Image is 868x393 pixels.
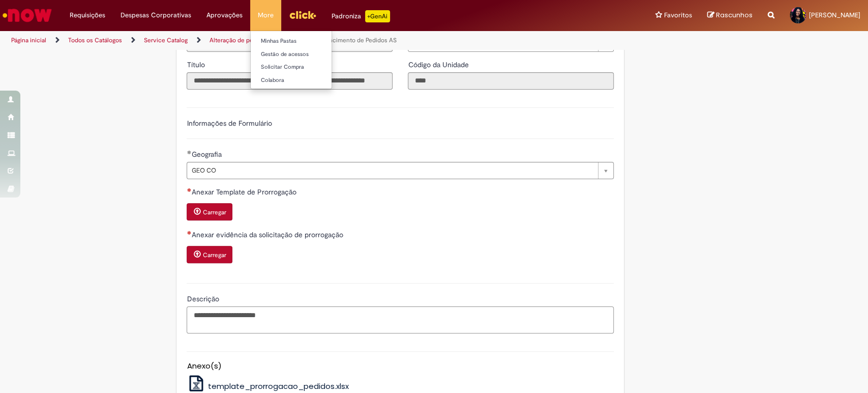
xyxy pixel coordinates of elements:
[187,119,272,128] label: Informações de Formulário
[11,36,46,44] a: Página inicial
[408,72,614,90] input: Código da Unidade
[187,306,614,334] textarea: Descrição
[187,203,232,220] button: Carregar anexo de Anexar Template de Prorrogação Required
[187,362,614,371] h5: Anexo(s)
[209,36,265,44] a: Alteração de pedido
[251,49,363,60] a: Gestão de acessos
[187,60,206,69] span: Somente leitura - Título
[664,10,692,20] span: Favoritos
[408,60,470,70] label: Somente leitura - Código da Unidade
[250,31,332,89] ul: More
[187,60,206,70] label: Somente leitura - Título
[287,36,397,44] a: Prorrogação Vencimento de Pedidos AS
[187,246,232,263] button: Carregar anexo de Anexar evidência da solicitação de prorrogação Required
[332,10,390,22] div: Padroniza
[809,11,860,19] span: [PERSON_NAME]
[191,162,593,179] span: GEO CO
[187,294,221,303] span: Descrição
[258,10,274,20] span: More
[251,62,363,73] a: Solicitar Compra
[8,31,571,50] ul: Trilhas de página
[1,5,53,25] img: ServiceNow
[707,11,753,20] a: Rascunhos
[716,10,753,20] span: Rascunhos
[408,60,470,69] span: Somente leitura - Código da Unidade
[191,150,223,159] span: Geografia
[202,251,226,259] small: Carregar
[289,7,316,22] img: click_logo_yellow_360x200.png
[187,231,191,235] span: Necessários
[121,10,191,20] span: Despesas Corporativas
[187,381,349,391] a: template_prorrogacao_pedidos.xlsx
[187,150,191,154] span: Obrigatório Preenchido
[365,10,390,22] p: +GenAi
[70,10,105,20] span: Requisições
[144,36,188,44] a: Service Catalog
[191,230,345,239] span: Anexar evidência da solicitação de prorrogação
[68,36,122,44] a: Todos os Catálogos
[187,72,393,90] input: Título
[202,208,226,216] small: Carregar
[206,10,243,20] span: Aprovações
[187,188,191,192] span: Necessários
[208,381,349,391] span: template_prorrogacao_pedidos.xlsx
[191,187,298,196] span: Anexar Template de Prorrogação
[251,36,363,47] a: Minhas Pastas
[251,75,363,86] a: Colabora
